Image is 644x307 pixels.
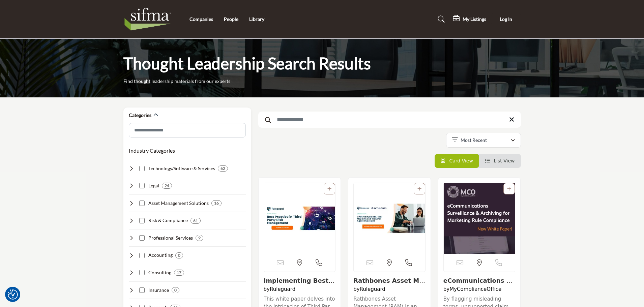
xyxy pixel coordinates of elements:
input: Select Consulting checkbox [139,270,145,275]
img: Rathbones Asset Management Success Story listing image [354,183,425,254]
i: Open Contact Info [316,259,322,266]
h4: by [353,286,426,292]
h4: Asset Management Solutions: Offering investment strategies, portfolio management, and performance... [148,200,209,207]
div: 16 Results For Asset Management Solutions [211,200,222,206]
span: List View [494,158,515,163]
a: View List [485,158,515,163]
button: Log In [491,13,521,26]
button: Industry Categories [129,147,175,155]
h4: Technology/Software & Services: Developing and implementing technology solutions to support secur... [148,165,215,172]
a: Search [431,14,449,25]
h3: Implementing Best Practices in Third-Party Risk Management [264,277,336,284]
a: MyComplianceOffice [449,286,501,292]
b: 62 [221,166,225,171]
img: Implementing Best Practices in Third-Party Risk Management listing image [264,183,335,254]
h5: My Listings [463,16,486,22]
img: eCommunications Surveillance & Archiving for Marketing Rule Compliance listing image [444,183,515,254]
button: Most Recent [446,133,521,148]
b: 0 [174,288,177,293]
a: People [224,16,238,22]
h4: Accounting: Providing financial reporting, auditing, tax, and advisory services to securities ind... [148,252,173,258]
input: Select Risk & Compliance checkbox [139,218,145,223]
div: My Listings [453,15,486,23]
h4: Risk & Compliance: Helping securities industry firms manage risk, ensure compliance, and prevent ... [148,217,188,224]
a: Add To List For Resource [327,186,331,191]
b: 61 [193,218,198,223]
a: View details about ruleguard [354,183,425,254]
h4: Insurance: Offering insurance solutions to protect securities industry firms from various risks. [148,287,169,294]
button: Consent Preferences [8,289,18,300]
b: 0 [178,253,180,258]
a: View details about mycomplianceoffice [444,183,515,254]
a: View details about ruleguard [353,277,425,291]
h3: eCommunications Surveillance & Archiving for Marketing Rule Compliance [443,277,516,284]
h4: by [443,286,516,292]
a: Add To List For Resource [507,186,511,191]
b: 24 [165,183,169,188]
input: Select Professional Services checkbox [139,235,145,241]
input: Search Category [129,123,246,137]
i: Open Contact Info [405,259,412,266]
b: 17 [177,270,181,275]
input: Select Insurance checkbox [139,287,145,293]
h3: Rathbones Asset Management Success Story [353,277,426,284]
span: Card View [449,158,473,163]
div: 62 Results For Technology/Software & Services [218,165,228,172]
a: Add To List For Resource [417,186,421,191]
a: Companies [189,16,213,22]
a: View Card [441,158,473,163]
div: 0 Results For Insurance [172,287,179,293]
p: Most Recent [461,137,487,144]
span: Log In [500,16,512,22]
input: Select Asset Management Solutions checkbox [139,201,145,206]
h4: Professional Services: Delivering staffing, training, and outsourcing services to support securit... [148,235,193,241]
h4: by [264,286,336,292]
div: 61 Results For Risk & Compliance [191,218,201,224]
input: Search Keyword [258,112,521,128]
img: Revisit consent button [8,289,18,300]
div: 24 Results For Legal [162,183,172,189]
a: View details about mycomplianceoffice [443,277,515,291]
a: View details about ruleguard [264,277,335,291]
a: View details about ruleguard [264,183,335,254]
div: 0 Results For Accounting [175,252,183,258]
h1: Thought Leadership Search Results [123,53,371,74]
li: List View [479,154,521,168]
input: Select Legal checkbox [139,183,145,188]
a: Library [249,16,264,22]
li: Card View [435,154,479,168]
b: 16 [214,201,219,206]
p: Find thought leadership materials from our experts [123,78,230,85]
div: 9 Results For Professional Services [196,235,203,241]
b: 9 [198,236,201,240]
img: Site Logo [123,6,176,33]
a: Ruleguard [360,286,385,292]
input: Select Technology/Software & Services checkbox [139,166,145,171]
div: 17 Results For Consulting [174,270,184,276]
h4: Legal: Providing legal advice, compliance support, and litigation services to securities industry... [148,182,159,189]
input: Select Accounting checkbox [139,253,145,258]
h4: Consulting: Providing strategic, operational, and technical consulting services to securities ind... [148,269,171,276]
a: Ruleguard [270,286,295,292]
h2: Categories [129,112,151,119]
